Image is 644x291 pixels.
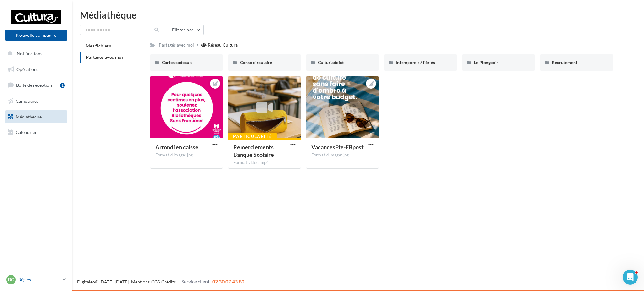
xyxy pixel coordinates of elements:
span: Bg [8,277,14,283]
span: Mes fichiers [86,43,111,48]
div: Réseau Cultura [208,42,238,48]
a: Calendrier [4,126,69,139]
span: Campagnes [16,98,38,104]
div: Particularité [228,133,276,140]
a: Digitaleo [77,279,95,284]
span: VacancesEte-FBpost [311,144,364,151]
span: Notifications [17,51,42,56]
div: Format video: mp4 [233,160,296,166]
div: Format d'image: jpg [155,152,218,158]
span: Remerciements Banque Scolaire [233,144,274,158]
div: 1 [60,83,65,88]
span: Recrutement [552,60,577,65]
span: Partagés avec moi [86,54,123,60]
span: Cartes cadeaux [162,60,192,65]
a: Crédits [161,279,176,284]
div: Partagés avec moi [159,42,194,48]
span: Intemporels / Fériés [396,60,435,65]
span: 02 30 07 43 80 [212,278,244,284]
button: Nouvelle campagne [5,30,67,41]
span: Opérations [16,67,38,72]
a: Mentions [131,279,150,284]
a: Boîte de réception1 [4,78,69,92]
span: Le Plongeoir [474,60,498,65]
a: Campagnes [4,95,69,108]
span: Cultur'addict [318,60,344,65]
a: Opérations [4,63,69,76]
span: Boîte de réception [16,82,52,88]
span: Calendrier [16,129,37,135]
div: Médiathèque [80,10,636,19]
span: Médiathèque [16,114,42,119]
button: Notifications [4,47,66,60]
span: Conso circulaire [240,60,272,65]
span: Service client [181,278,210,284]
button: Filtrer par [167,25,204,35]
a: Médiathèque [4,110,69,124]
a: Bg Bègles [5,274,67,286]
a: CGS [151,279,160,284]
span: Arrondi en caisse [155,144,198,151]
span: © [DATE]-[DATE] - - - [77,279,244,284]
div: Format d'image: jpg [311,152,374,158]
p: Bègles [18,277,60,283]
iframe: Intercom live chat [623,270,638,285]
